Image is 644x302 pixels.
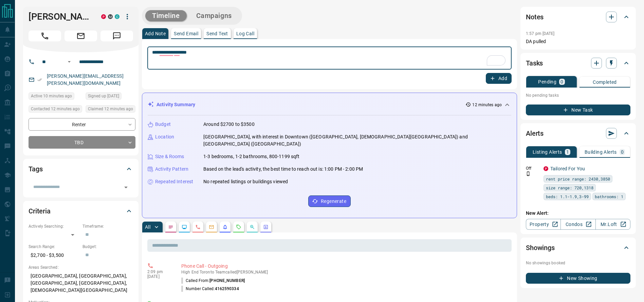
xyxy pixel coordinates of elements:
span: Active 10 minutes ago [31,93,72,99]
p: $2,700 - $3,500 [29,250,79,261]
span: 4162590334 [215,286,239,291]
p: Send Text [206,31,228,36]
svg: Listing Alerts [222,224,228,230]
p: Number Called: [181,286,239,292]
div: property.ca [101,14,106,19]
p: Send Email [174,31,198,36]
p: 0 [621,150,624,154]
div: Notes [526,9,630,25]
h2: Alerts [526,128,544,139]
p: 1:57 pm [DATE] [526,31,555,36]
p: Budget [155,121,171,128]
p: Search Range: [29,244,79,250]
p: Add Note [145,31,166,36]
div: Tags [29,161,133,177]
a: Tailored For You [550,166,585,171]
button: Open [65,58,73,66]
p: [GEOGRAPHIC_DATA], with interest in Downtown ([GEOGRAPHIC_DATA], [DEMOGRAPHIC_DATA][GEOGRAPHIC_DA... [203,133,511,148]
p: Budget: [82,244,133,250]
svg: Agent Actions [263,224,269,230]
p: Activity Pattern [155,166,188,173]
p: No showings booked [526,260,630,266]
div: TBD [29,136,135,149]
span: beds: 1.1-1.9,3-99 [546,193,589,200]
p: 1-3 bedrooms, 1-2 bathrooms, 800-1199 sqft [203,153,300,160]
button: New Showing [526,273,630,284]
h2: Notes [526,12,544,22]
p: Timeframe: [82,223,133,229]
p: All [145,225,150,229]
p: Pending [538,79,556,84]
p: Size & Rooms [155,153,184,160]
p: Based on the lead's activity, the best time to reach out is: 1:00 PM - 2:00 PM [203,166,363,173]
p: Actively Searching: [29,223,79,229]
span: Claimed 12 minutes ago [88,106,133,112]
div: Criteria [29,203,133,219]
div: Alerts [526,125,630,141]
svg: Emails [209,224,214,230]
div: Tasks [526,55,630,71]
div: Fri Sep 12 2025 [86,92,135,102]
button: Open [121,183,131,192]
a: Property [526,219,561,230]
div: Mon Sep 15 2025 [86,105,135,115]
div: Activity Summary12 minutes ago [148,98,511,111]
p: Called From: [181,278,245,284]
button: Regenerate [308,195,351,207]
span: [PHONE_NUMBER] [209,278,245,283]
p: [DATE] [147,274,171,279]
div: mrloft.ca [108,14,113,19]
h2: Tasks [526,58,543,69]
h1: [PERSON_NAME] [29,11,91,22]
span: Message [100,31,133,41]
h2: Tags [29,164,42,174]
div: Showings [526,240,630,256]
span: Email [65,31,97,41]
button: Timeline [145,10,187,21]
svg: Lead Browsing Activity [182,224,187,230]
p: 0 [560,79,563,84]
h2: Criteria [29,206,51,216]
button: Add [486,73,512,84]
a: [PERSON_NAME][EMAIL_ADDRESS][PERSON_NAME][DOMAIN_NAME] [47,73,124,86]
p: Areas Searched: [29,264,133,270]
span: Signed up [DATE] [88,93,119,99]
p: 1 [566,150,569,154]
span: size range: 720,1318 [546,184,593,191]
p: High End Toronto Team called [PERSON_NAME] [181,270,509,275]
span: Contacted 12 minutes ago [31,106,80,112]
p: Around $2700 to $3500 [203,121,255,128]
span: Call [29,31,61,41]
p: Activity Summary [157,101,195,108]
svg: Push Notification Only [526,171,531,176]
svg: Notes [168,224,173,230]
p: DA pulled [526,38,630,45]
svg: Calls [195,224,201,230]
p: Listing Alerts [533,150,562,154]
svg: Email Verified [37,77,42,82]
p: 2:09 pm [147,269,171,274]
p: 12 minutes ago [472,102,502,108]
p: Completed [593,80,617,84]
div: Renter [29,118,135,131]
p: Log Call [236,31,254,36]
p: Building Alerts [585,150,617,154]
textarea: To enrich screen reader interactions, please activate Accessibility in Grammarly extension settings [152,50,507,67]
p: Location [155,133,174,140]
div: Mon Sep 15 2025 [29,92,82,102]
p: New Alert: [526,210,630,217]
svg: Requests [236,224,241,230]
a: Mr.Loft [595,219,630,230]
p: Off [526,165,539,171]
p: [GEOGRAPHIC_DATA], [GEOGRAPHIC_DATA], [GEOGRAPHIC_DATA], [GEOGRAPHIC_DATA], [DEMOGRAPHIC_DATA][GE... [29,270,133,296]
button: New Task [526,105,630,115]
p: No repeated listings or buildings viewed [203,178,288,185]
p: No pending tasks [526,90,630,100]
h2: Showings [526,242,555,253]
p: Repeated Interest [155,178,193,185]
span: bathrooms: 1 [595,193,623,200]
svg: Opportunities [250,224,255,230]
div: property.ca [544,166,548,171]
button: Campaigns [189,10,239,21]
p: Phone Call - Outgoing [181,263,509,270]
